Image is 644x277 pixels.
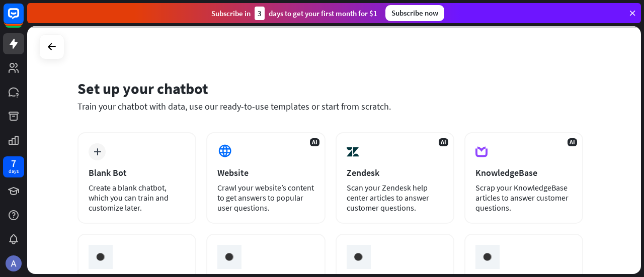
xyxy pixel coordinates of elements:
[255,7,265,20] div: 3
[9,168,19,175] div: days
[385,5,444,21] div: Subscribe now
[3,156,24,177] a: 7 days
[11,159,16,168] div: 7
[211,7,377,20] div: Subscribe in days to get your first month for $1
